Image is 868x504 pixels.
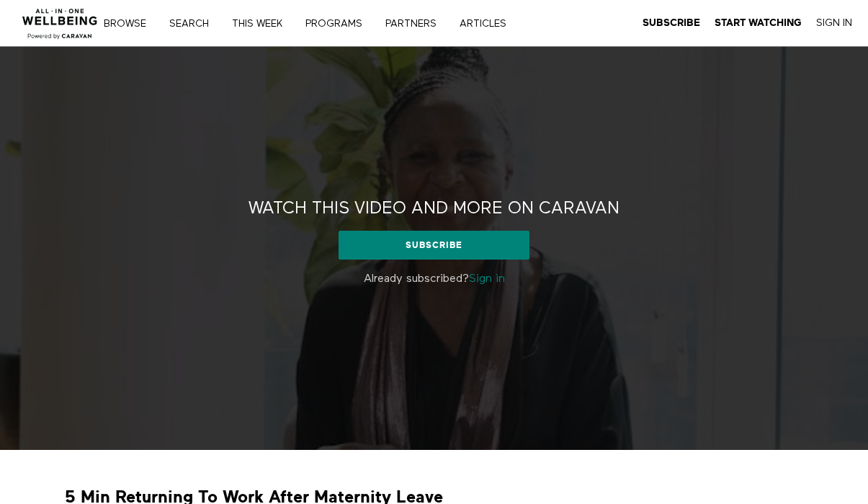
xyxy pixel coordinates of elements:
[469,273,505,285] a: Sign in
[300,19,377,29] a: PROGRAMS
[643,17,700,28] strong: Subscribe
[227,19,297,29] a: THIS WEEK
[643,17,700,30] a: Subscribe
[99,19,161,29] a: Browse
[715,17,802,28] strong: Start Watching
[114,16,536,30] nav: Primary
[715,17,802,30] a: Start Watching
[249,198,619,220] h2: Watch this video and more on CARAVAN
[235,270,633,288] p: Already subscribed?
[339,231,529,260] a: Subscribe
[164,19,224,29] a: Search
[380,19,452,29] a: PARTNERS
[816,17,852,30] a: Sign In
[455,19,522,29] a: ARTICLES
